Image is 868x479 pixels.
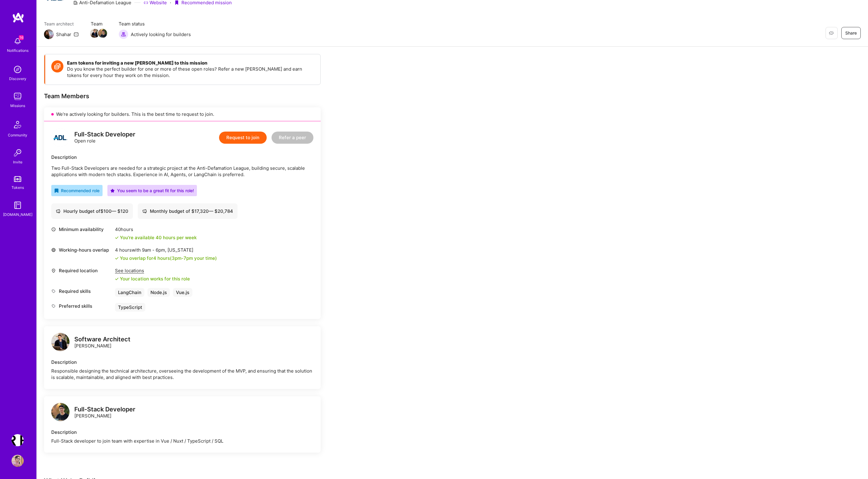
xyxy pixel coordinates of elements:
div: You're available 40 hours per week [115,234,197,241]
img: Team Member Avatar [90,29,99,38]
span: 9am - 6pm , [141,247,167,253]
div: 4 hours with [US_STATE] [115,247,217,253]
span: Team [91,21,106,27]
img: teamwork [12,90,24,102]
img: discovery [12,63,24,75]
div: Notifications [7,47,29,54]
div: Monthly budget of $ 17,320 — $ 20,784 [142,208,233,214]
p: Two Full-Stack Developers are needed for a strategic project at the Anti-Defamation League, build... [51,165,313,178]
i: icon CompanyGray [73,0,78,5]
div: Tokens [12,184,24,191]
i: icon EyeClosed [829,31,834,35]
span: Team architect [44,21,79,27]
div: Node.js [147,288,170,297]
span: Actively looking for builders [131,31,191,38]
div: LangChain [115,288,144,297]
img: Token icon [51,60,63,72]
img: Community [10,117,25,132]
div: Invite [13,159,22,165]
p: Do you know the perfect builder for one or more of these open roles? Refer a new [PERSON_NAME] an... [67,66,314,79]
i: icon Cash [56,209,60,213]
button: Request to join [219,132,267,144]
div: Shahar [56,31,71,38]
div: Full-Stack Developer [74,131,135,138]
div: [PERSON_NAME] [74,336,130,349]
span: 16 [19,35,24,40]
img: Actively looking for builders [119,29,128,39]
img: bell [12,35,24,47]
i: icon Mail [74,32,79,37]
div: Vue.js [173,288,192,297]
div: Software Architect [74,336,130,343]
div: Description [51,359,313,365]
i: icon Clock [51,227,56,232]
i: icon Location [51,268,56,273]
div: Community [8,132,27,138]
span: 3pm - 7pm [172,255,193,261]
div: Minimum availability [51,226,112,233]
img: logo [51,129,69,147]
div: Your location works for this role [115,276,190,282]
i: icon Tag [51,304,56,308]
img: tokens [14,176,21,182]
img: Team Architect [44,29,54,39]
span: Share [845,30,857,36]
button: Refer a peer [272,132,313,144]
i: icon RecommendedBadge [54,189,59,193]
div: Description [51,429,313,435]
div: We’re actively looking for builders. This is the best time to request to join. [44,107,321,121]
h4: Earn tokens for inviting a new [PERSON_NAME] to this mission [67,60,314,66]
div: Discovery [9,75,26,82]
div: Team Members [44,92,321,100]
i: icon PurpleStar [110,189,115,193]
div: Full-Stack Developer [74,406,135,413]
img: logo [51,403,69,421]
div: You seem to be a great fit for this role! [110,187,194,194]
div: Responsible designing the technical architecture, overseeing the development of the MVP, and ensu... [51,368,313,380]
i: icon PurpleRibbon [174,0,179,5]
span: Team status [119,21,191,27]
div: You overlap for 4 hours ( your time) [120,255,217,261]
div: [PERSON_NAME] [74,406,135,419]
div: Required skills [51,288,112,294]
i: icon Check [115,256,119,260]
div: 40 hours [115,226,197,233]
div: See locations [115,267,190,274]
div: TypeScript [115,303,145,312]
i: icon Tag [51,289,56,293]
i: icon Check [115,236,119,239]
div: Working-hours overlap [51,247,112,253]
i: icon World [51,248,56,252]
img: logo [12,12,24,23]
img: User Avatar [12,455,24,467]
img: Team Member Avatar [98,29,107,38]
div: Full-Stack developer to join team with expertise in Vue / Nuxt / TypeScript / SQL [51,438,313,444]
i: icon Cash [142,209,147,213]
div: Required location [51,267,112,274]
img: guide book [12,199,24,211]
img: Invite [12,147,24,159]
img: logo [51,333,69,351]
div: Missions [10,102,25,109]
div: Preferred skills [51,303,112,309]
div: Open role [74,131,135,144]
div: Recommended role [54,187,100,194]
i: icon Check [115,277,119,281]
div: Description [51,154,313,160]
img: Terr.ai: Building an Innovative Real Estate Platform [12,434,24,446]
div: [DOMAIN_NAME] [3,211,32,218]
div: Hourly budget of $ 100 — $ 120 [56,208,128,214]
